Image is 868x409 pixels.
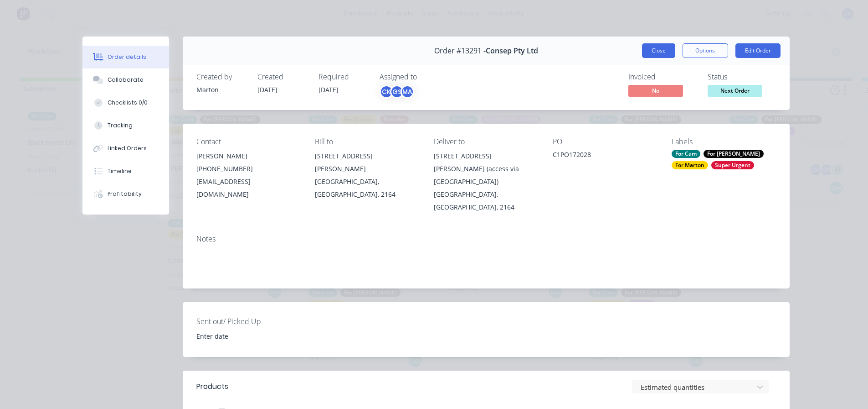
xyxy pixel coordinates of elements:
div: Order details [108,53,146,61]
button: Next Order [708,85,762,99]
input: Enter date [190,329,303,343]
div: Contact [196,137,301,146]
div: [PHONE_NUMBER] [196,163,301,175]
div: [GEOGRAPHIC_DATA], [GEOGRAPHIC_DATA], 2164 [434,188,538,214]
div: Products [196,381,228,392]
div: [STREET_ADDRESS][PERSON_NAME] (access via [GEOGRAPHIC_DATA]) [434,150,538,188]
div: For [PERSON_NAME] [704,150,764,158]
span: Consep Pty Ltd [486,47,538,55]
div: Deliver to [434,137,538,146]
div: Invoiced [628,73,697,81]
button: CKGSMA [380,85,414,99]
div: [EMAIL_ADDRESS][DOMAIN_NAME] [196,175,301,201]
div: Labels [672,137,776,146]
div: For Cam [672,150,700,158]
span: [DATE] [257,85,277,94]
div: Created by [196,73,247,81]
div: Bill to [315,137,419,146]
div: For Marton [672,161,708,169]
div: Notes [196,235,776,243]
label: Sent out/ Picked Up [196,316,310,327]
div: CK [380,85,393,99]
div: [STREET_ADDRESS][PERSON_NAME] (access via [GEOGRAPHIC_DATA])[GEOGRAPHIC_DATA], [GEOGRAPHIC_DATA],... [434,150,538,214]
div: Collaborate [108,76,144,84]
div: Required [318,73,369,81]
div: PO [553,137,657,146]
span: Next Order [708,85,762,96]
button: Linked Orders [82,137,169,160]
div: Super Urgent [711,161,754,169]
div: C1PO172028 [553,150,657,163]
div: [PERSON_NAME] [196,150,301,163]
div: [PERSON_NAME][PHONE_NUMBER][EMAIL_ADDRESS][DOMAIN_NAME] [196,150,301,201]
button: Edit Order [735,43,781,58]
button: Order details [82,46,169,68]
div: Checklists 0/0 [108,99,148,107]
div: Linked Orders [108,144,147,152]
button: Collaborate [82,68,169,91]
div: Timeline [108,167,132,175]
span: [DATE] [318,85,339,94]
div: Marton [196,85,247,94]
button: Tracking [82,114,169,137]
button: Checklists 0/0 [82,91,169,114]
button: Options [683,43,728,58]
button: Profitability [82,183,169,205]
div: GS [390,85,404,99]
div: [STREET_ADDRESS][PERSON_NAME] [315,150,419,175]
button: Close [642,43,675,58]
span: Order #13291 - [434,47,486,55]
div: Profitability [108,190,142,198]
div: [STREET_ADDRESS][PERSON_NAME][GEOGRAPHIC_DATA], [GEOGRAPHIC_DATA], 2164 [315,150,419,201]
div: [GEOGRAPHIC_DATA], [GEOGRAPHIC_DATA], 2164 [315,175,419,201]
div: Tracking [108,121,133,130]
div: Status [708,73,776,81]
div: Assigned to [380,73,471,81]
div: Created [257,73,308,81]
span: No [628,85,683,96]
button: Timeline [82,160,169,183]
div: MA [401,85,414,99]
